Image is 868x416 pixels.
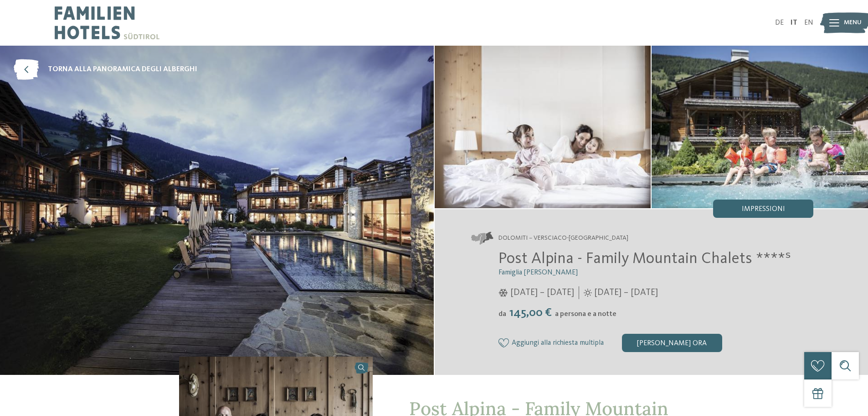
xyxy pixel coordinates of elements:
a: IT [791,19,797,26]
a: DE [775,19,784,26]
span: [DATE] – [DATE] [510,286,574,299]
a: torna alla panoramica degli alberghi [14,59,197,80]
span: da [498,311,506,318]
span: a persona e a notte [555,311,616,318]
span: torna alla panoramica degli alberghi [48,64,197,74]
span: Post Alpina - Family Mountain Chalets ****ˢ [498,251,791,267]
span: 145,00 € [507,307,554,319]
img: Il family hotel a San Candido dal fascino alpino [652,46,868,208]
span: Impressioni [742,205,785,213]
img: Il family hotel a San Candido dal fascino alpino [435,46,651,208]
span: [DATE] – [DATE] [594,286,658,299]
i: Orari d'apertura inverno [498,289,508,297]
i: Orari d'apertura estate [584,289,592,297]
span: Menu [844,18,862,27]
span: Dolomiti – Versciaco-[GEOGRAPHIC_DATA] [498,234,628,243]
div: [PERSON_NAME] ora [622,334,722,352]
span: Famiglia [PERSON_NAME] [498,269,578,276]
span: Aggiungi alla richiesta multipla [512,339,604,348]
a: EN [804,19,813,26]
